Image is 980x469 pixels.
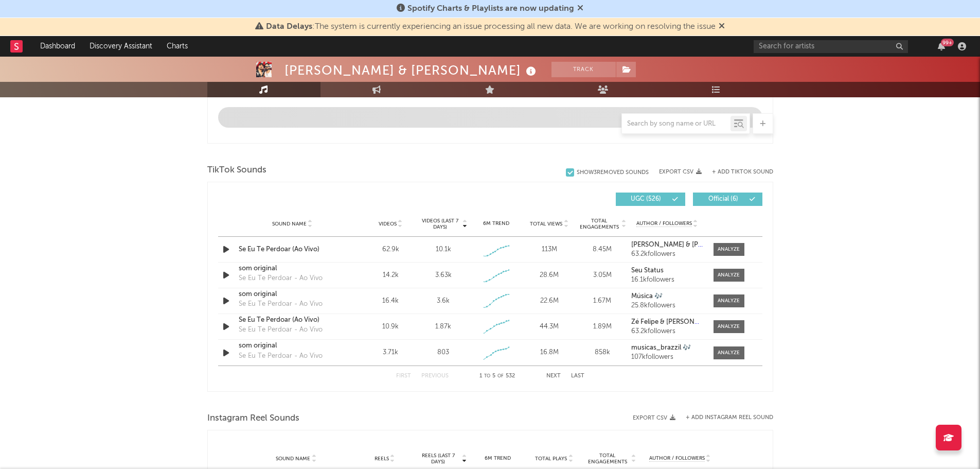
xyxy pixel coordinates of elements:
[367,245,415,255] div: 62.9k
[497,374,504,378] span: of
[631,319,703,326] a: Zé Felipe & [PERSON_NAME] & [PERSON_NAME]
[525,348,573,358] div: 16.8M
[239,351,323,361] div: Se Eu Te Perdoar - Ao Vivo
[525,296,573,306] div: 22.6M
[631,354,703,361] div: 107k followers
[631,276,703,284] div: 16.1k followers
[367,322,415,332] div: 10.9k
[631,241,703,249] a: [PERSON_NAME] & [PERSON_NAME] & [PERSON_NAME]
[702,169,773,175] button: + Add TikTok Sound
[239,273,323,284] div: Se Eu Te Perdoar - Ao Vivo
[754,40,908,53] input: Search for artists
[437,296,450,306] div: 3.6k
[551,62,616,77] button: Track
[33,36,82,57] a: Dashboard
[631,241,806,248] strong: [PERSON_NAME] & [PERSON_NAME] & [PERSON_NAME]
[941,39,954,46] div: 99 +
[272,221,307,227] span: Sound Name
[631,319,780,325] strong: Zé Felipe & [PERSON_NAME] & [PERSON_NAME]
[367,270,415,281] div: 14.2k
[239,315,346,325] a: Se Eu Te Perdoar (Ao Vivo)
[631,344,703,352] a: musicas_brazzil 🎶
[686,415,773,421] button: + Add Instagram Reel Sound
[367,296,415,306] div: 16.4k
[484,374,490,378] span: to
[693,193,762,206] button: Official(6)
[421,373,449,379] button: Previous
[631,267,664,274] strong: Seu Status
[239,245,346,255] a: Se Eu Te Perdoar (Ao Vivo)
[631,344,691,351] strong: musicas_brazzil 🎶
[82,36,159,57] a: Discovery Assistant
[239,289,346,300] a: som original
[525,245,573,255] div: 113M
[633,415,675,421] button: Export CSV
[631,328,703,335] div: 63.2k followers
[239,325,323,335] div: Se Eu Te Perdoar - Ao Vivo
[636,220,692,227] span: Author / Followers
[938,42,945,50] button: 99+
[239,341,346,351] a: som original
[535,456,567,462] span: Total Plays
[407,5,574,13] span: Spotify Charts & Playlists are now updating
[631,267,703,274] a: Seu Status
[585,453,630,465] span: Total Engagements
[435,270,452,281] div: 3.63k
[276,456,310,462] span: Sound Name
[525,270,573,281] div: 28.6M
[379,221,397,227] span: Videos
[659,169,702,175] button: Export CSV
[416,453,461,465] span: Reels (last 7 days)
[578,245,626,255] div: 8.45M
[419,218,461,230] span: Videos (last 7 days)
[435,322,451,332] div: 1.87k
[577,169,649,176] div: Show 3 Removed Sounds
[472,220,520,228] div: 6M Trend
[578,296,626,306] div: 1.67M
[622,120,730,128] input: Search by song name or URL
[649,455,705,462] span: Author / Followers
[616,193,685,206] button: UGC(526)
[675,415,773,421] div: + Add Instagram Reel Sound
[712,169,773,175] button: + Add TikTok Sound
[436,245,451,255] div: 10.1k
[622,196,670,202] span: UGC ( 526 )
[437,348,449,358] div: 803
[631,251,703,258] div: 63.2k followers
[631,302,703,309] div: 25.8k followers
[700,196,747,202] span: Official ( 6 )
[530,221,562,227] span: Total Views
[284,62,539,79] div: [PERSON_NAME] & [PERSON_NAME]
[578,322,626,332] div: 1.89M
[159,36,195,57] a: Charts
[631,293,663,300] strong: Música 🎶
[266,23,312,31] span: Data Delays
[578,218,620,230] span: Total Engagements
[578,348,626,358] div: 858k
[207,412,299,425] span: Instagram Reel Sounds
[578,270,626,281] div: 3.05M
[469,370,526,383] div: 1 5 532
[546,373,561,379] button: Next
[239,264,346,274] a: som original
[571,373,584,379] button: Last
[207,164,266,177] span: TikTok Sounds
[472,455,524,462] div: 6M Trend
[577,5,583,13] span: Dismiss
[396,373,411,379] button: First
[719,23,725,31] span: Dismiss
[367,348,415,358] div: 3.71k
[239,299,323,309] div: Se Eu Te Perdoar - Ao Vivo
[525,322,573,332] div: 44.3M
[631,293,703,300] a: Música 🎶
[266,23,716,31] span: : The system is currently experiencing an issue processing all new data. We are working on resolv...
[375,456,389,462] span: Reels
